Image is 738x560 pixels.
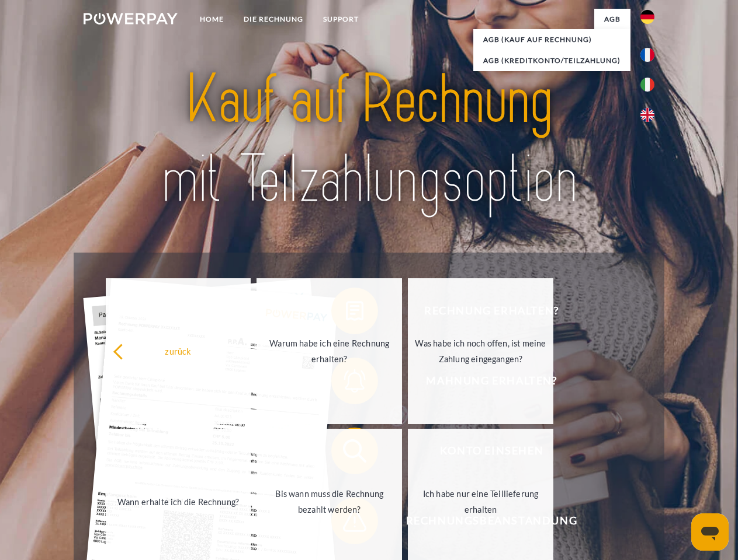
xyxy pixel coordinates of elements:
div: Warum habe ich eine Rechnung erhalten? [264,335,395,367]
a: agb [594,9,630,30]
img: de [640,10,654,24]
img: fr [640,48,654,62]
img: title-powerpay_de.svg [112,56,626,223]
iframe: Schaltfläche zum Öffnen des Messaging-Fensters [691,513,729,551]
div: Bis wann muss die Rechnung bezahlt werden? [264,486,395,517]
a: AGB (Kreditkonto/Teilzahlung) [473,50,630,71]
div: Was habe ich noch offen, ist meine Zahlung eingegangen? [415,335,546,367]
a: SUPPORT [313,9,369,30]
img: en [640,108,654,122]
div: zurück [113,343,244,359]
a: Home [190,9,234,30]
a: DIE RECHNUNG [234,9,313,30]
div: Ich habe nur eine Teillieferung erhalten [415,486,546,517]
a: AGB (Kauf auf Rechnung) [473,29,630,50]
img: it [640,78,654,92]
img: logo-powerpay-white.svg [84,13,178,24]
a: Was habe ich noch offen, ist meine Zahlung eingegangen? [408,278,553,424]
div: Wann erhalte ich die Rechnung? [113,494,244,509]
